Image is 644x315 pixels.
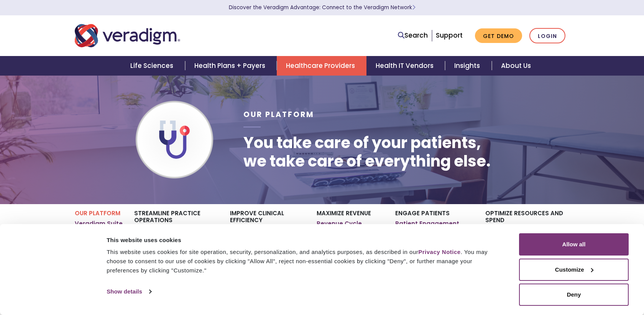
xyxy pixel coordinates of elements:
[519,233,629,256] button: Allow all
[475,28,522,43] a: Get Demo
[107,247,502,275] div: This website uses cookies for site operation, security, personalization, and analytics purposes, ...
[418,249,460,255] a: Privacy Notice
[75,220,123,228] a: Veradigm Suite
[107,286,151,297] a: Show details
[398,30,428,41] a: Search
[436,31,463,40] a: Support
[75,23,180,48] img: Veradigm logo
[185,56,277,76] a: Health Plans + Payers
[519,284,629,306] button: Deny
[243,109,314,120] span: Our Platform
[317,220,384,235] a: Revenue Cycle Services
[229,4,416,11] a: Discover the Veradigm Advantage: Connect to the Veradigm NetworkLearn More
[277,56,366,76] a: Healthcare Providers
[243,134,491,170] h1: You take care of your patients, we take care of everything else.
[121,56,185,76] a: Life Sciences
[395,220,474,235] a: Patient Engagement Platform
[492,56,540,76] a: About Us
[445,56,491,76] a: Insights
[366,56,445,76] a: Health IT Vendors
[529,28,565,44] a: Login
[107,236,502,245] div: This website uses cookies
[519,259,629,281] button: Customize
[412,4,416,11] span: Learn More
